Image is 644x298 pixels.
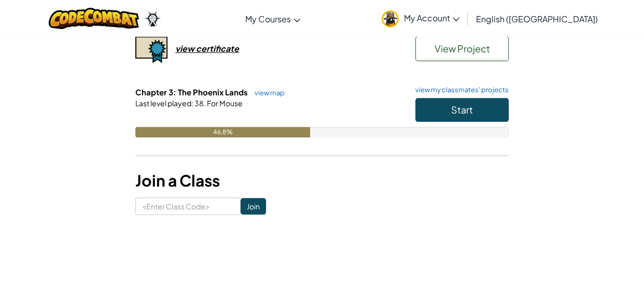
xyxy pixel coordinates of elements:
a: view my classmates' projects [410,87,509,93]
div: view certificate [175,43,239,54]
span: : [191,98,193,108]
div: 46.8% [135,127,310,137]
button: Start [415,98,509,122]
span: Chapter 3: The Phoenix Lands [135,87,249,97]
span: Last level played [135,98,191,108]
span: 38. [193,98,206,108]
input: Join [241,198,266,215]
a: English ([GEOGRAPHIC_DATA]) [471,5,603,33]
span: My Courses [245,13,291,24]
img: Ozaria [144,11,161,26]
a: My Courses [240,5,305,33]
span: Start [451,104,473,116]
span: View Project [435,42,490,54]
img: avatar [382,10,399,27]
span: For Mouse [206,98,243,108]
a: My Account [376,2,465,35]
button: View Project [415,36,509,61]
span: English ([GEOGRAPHIC_DATA]) [476,13,598,24]
input: <Enter Class Code> [135,197,241,215]
img: CodeCombat logo [49,8,139,29]
a: view map [249,89,285,97]
img: certificate-icon.png [135,36,167,63]
span: My Account [404,12,459,23]
a: view certificate [135,43,239,54]
h3: Join a Class [135,169,509,192]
